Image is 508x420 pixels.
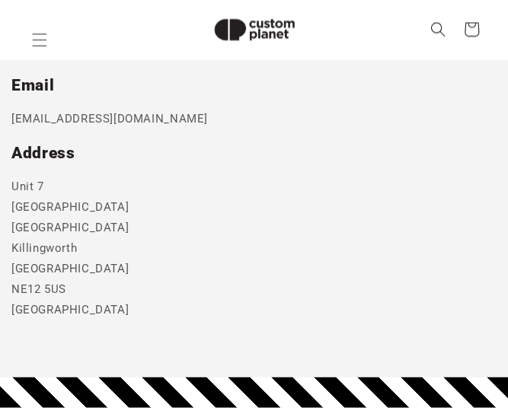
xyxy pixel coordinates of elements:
iframe: Chat Widget [254,256,508,420]
summary: Search [421,13,455,46]
img: Custom Planet [201,6,308,54]
p: Unit 7 [GEOGRAPHIC_DATA] [GEOGRAPHIC_DATA] Killingworth [GEOGRAPHIC_DATA] NE12 5US [GEOGRAPHIC_DATA] [11,177,497,320]
p: [EMAIL_ADDRESS][DOMAIN_NAME] [11,109,497,129]
h2: Email [11,75,497,96]
h2: Address [11,143,497,164]
summary: Menu [23,24,56,57]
